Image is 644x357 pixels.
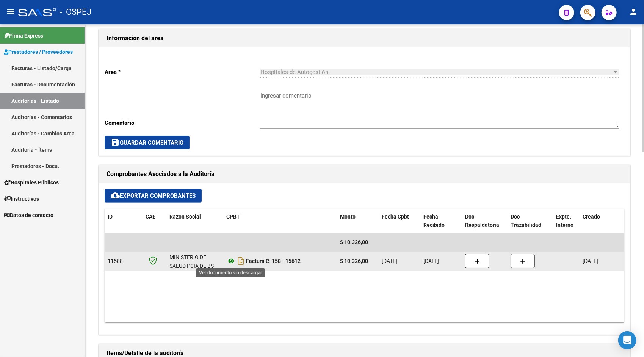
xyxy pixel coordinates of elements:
[556,214,573,228] span: Expte. Interno
[580,209,633,234] datatable-header-cell: Creado
[236,255,246,267] i: Descargar documento
[60,4,91,20] span: - OSPEJ
[382,214,409,220] span: Fecha Cpbt
[508,209,553,234] datatable-header-cell: Doc Trazabilidad
[4,31,43,40] span: Firma Express
[107,32,622,44] h1: Información del área
[618,331,636,349] div: Open Intercom Messenger
[105,68,260,76] p: Area *
[6,7,15,16] mat-icon: menu
[4,48,73,56] span: Prestadores / Proveedores
[465,214,499,228] span: Doc Respaldatoria
[382,258,397,264] span: [DATE]
[105,189,202,203] button: Exportar Comprobantes
[146,214,155,220] span: CAE
[166,209,223,234] datatable-header-cell: Razon Social
[108,214,113,220] span: ID
[246,258,301,264] strong: Factura C: 158 - 15612
[629,7,638,16] mat-icon: person
[340,258,368,264] strong: $ 10.326,00
[226,214,240,220] span: CPBT
[337,209,379,234] datatable-header-cell: Monto
[379,209,420,234] datatable-header-cell: Fecha Cpbt
[111,139,183,146] span: Guardar Comentario
[4,195,39,203] span: Instructivos
[462,209,508,234] datatable-header-cell: Doc Respaldatoria
[111,191,120,200] mat-icon: cloud_download
[111,192,196,199] span: Exportar Comprobantes
[143,209,166,234] datatable-header-cell: CAE
[105,136,190,149] button: Guardar Comentario
[223,209,337,234] datatable-header-cell: CPBT
[553,209,580,234] datatable-header-cell: Expte. Interno
[169,253,220,279] div: MINISTERIO DE SALUD PCIA DE BS AS
[4,211,53,219] span: Datos de contacto
[423,258,439,264] span: [DATE]
[108,258,123,264] span: 11588
[511,214,541,228] span: Doc Trazabilidad
[583,258,598,264] span: [DATE]
[340,214,356,220] span: Monto
[340,239,368,245] span: $ 10.326,00
[423,214,445,228] span: Fecha Recibido
[169,214,201,220] span: Razon Social
[107,168,622,180] h1: Comprobantes Asociados a la Auditoría
[105,209,143,234] datatable-header-cell: ID
[4,178,59,187] span: Hospitales Públicos
[583,214,600,220] span: Creado
[260,69,328,75] span: Hospitales de Autogestión
[111,138,120,147] mat-icon: save
[420,209,462,234] datatable-header-cell: Fecha Recibido
[105,119,260,127] p: Comentario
